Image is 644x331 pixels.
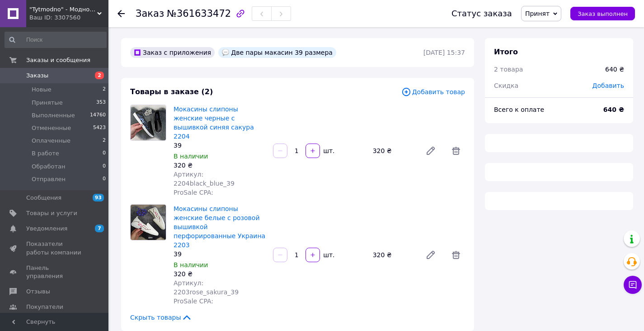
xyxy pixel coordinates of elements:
[578,10,628,17] span: Заказ выполнен
[130,313,192,322] span: Скрыть товары
[26,303,63,311] span: Покупатели
[32,86,52,94] span: Новые
[174,279,239,296] span: Артикул: 2203rose_sakura_39
[369,144,418,157] div: 320 ₴
[174,189,213,196] span: ProSale CPA:
[174,297,213,305] span: ProSale CPA:
[494,82,518,89] span: Скидка
[93,124,106,132] span: 5423
[26,209,77,217] span: Товары и услуги
[174,269,266,278] div: 320 ₴
[95,225,104,232] span: 7
[218,47,336,58] div: Две пары макасин 39 размера
[26,225,67,233] span: Уведомления
[174,261,208,269] span: В наличии
[136,8,164,19] span: Заказ
[26,194,61,202] span: Сообщения
[174,106,254,140] a: Мокасины слипоны женские черные с вышивкой синяя сакура 2204
[321,250,335,259] div: шт.
[167,8,231,19] span: №361633472
[447,142,465,160] span: Удалить
[26,264,84,280] span: Панель управления
[174,141,266,150] div: 39
[29,14,108,22] div: Ваш ID: 3307560
[32,175,66,183] span: Отправлен
[93,194,104,201] span: 93
[130,87,213,96] span: Товары в заказе (2)
[222,49,229,56] img: :speech_balloon:
[26,56,90,64] span: Заказы и сообщения
[422,142,440,160] a: Редактировать
[103,149,106,158] span: 0
[90,111,106,120] span: 14760
[103,137,106,145] span: 2
[103,163,106,171] span: 0
[451,9,512,18] div: Статус заказа
[174,205,265,249] a: Мокасины слипоны женские белые с розовой вышивкой перфорированные Украина 2203
[603,106,624,113] b: 640 ₴
[174,249,266,259] div: 39
[130,47,215,58] div: Заказ с приложения
[26,240,84,256] span: Показатели работы компании
[174,161,266,170] div: 320 ₴
[605,65,624,74] div: 640 ₴
[174,171,235,187] span: Артикул: 2204black_blue_39
[5,32,107,48] input: Поиск
[494,106,544,113] span: Всего к оплате
[96,99,106,107] span: 353
[32,163,65,171] span: Обработан
[131,105,166,140] img: Мокасины слипоны женские черные с вышивкой синяя сакура 2204
[447,246,465,264] span: Удалить
[624,276,642,294] button: Чат с покупателем
[423,49,465,56] time: [DATE] 15:37
[95,72,104,79] span: 2
[494,48,518,56] span: Итого
[131,205,166,240] img: Мокасины слипоны женские белые с розовой вышивкой перфорированные Украина 2203
[525,10,550,17] span: Принят
[32,99,63,107] span: Принятые
[570,7,635,20] button: Заказ выполнен
[103,175,106,183] span: 0
[32,111,75,120] span: Выполненные
[174,153,208,160] span: В наличии
[32,149,59,158] span: В работе
[32,137,71,145] span: Оплаченные
[422,246,440,264] a: Редактировать
[26,288,50,296] span: Отзывы
[494,66,523,73] span: 2 товара
[26,72,48,80] span: Заказы
[29,5,97,14] span: "Tytmodno" - Модно, не завжди дорого!
[321,146,335,155] div: шт.
[118,9,125,18] div: Вернуться назад
[369,249,418,261] div: 320 ₴
[32,124,71,132] span: Отмененные
[103,86,106,94] span: 2
[401,87,465,97] span: Добавить товар
[592,82,624,89] span: Добавить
